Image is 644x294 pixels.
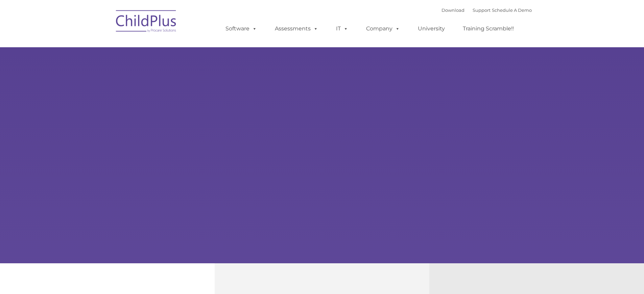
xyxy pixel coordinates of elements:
a: University [411,22,452,35]
a: Company [359,22,407,35]
a: Support [473,7,491,13]
a: Schedule A Demo [492,7,532,13]
img: ChildPlus by Procare Solutions [113,5,180,39]
a: Software [219,22,264,35]
font: | [442,7,532,13]
a: IT [329,22,355,35]
a: Training Scramble!! [456,22,521,35]
a: Download [442,7,464,13]
a: Assessments [268,22,325,35]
